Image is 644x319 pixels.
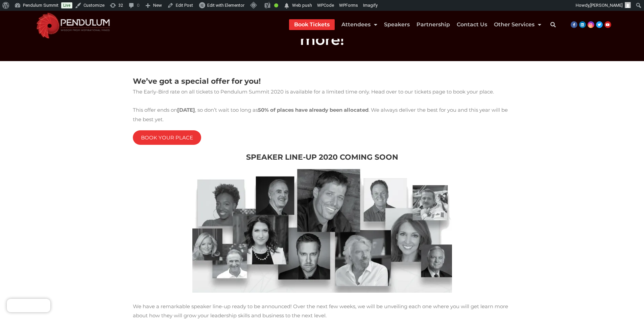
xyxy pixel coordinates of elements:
[416,19,450,30] a: Partnership
[590,3,623,8] span: [PERSON_NAME]
[133,87,511,97] p: The Early-Bird rate on all tickets to Pendulum Summit 2020 is available for a limited time only. ...
[258,107,368,113] strong: 50% of places have already been allocated
[133,105,511,124] p: This offer ends on , so don’t wait too long as . We always deliver the best for you and this year...
[274,3,278,7] div: Good
[384,19,410,30] a: Speakers
[457,19,487,30] a: Contact Us
[546,18,560,31] div: Search
[207,3,244,8] span: Edit with Elementor
[61,2,72,8] a: Live
[289,19,541,30] nav: Menu
[7,299,50,312] iframe: Brevo live chat
[283,1,290,10] span: 
[177,107,195,113] strong: [DATE]
[192,163,452,293] img: Pendulum-Summit-COLLAGE-768x384.jpg.webp
[133,130,201,145] a: BOOK YOUR PLACE
[494,19,541,30] a: Other Services
[133,151,511,163] h5: SPEAKER LINE-UP 2020 COMING SOON
[341,19,377,30] a: Attendees
[32,11,114,39] img: cropped-cropped-Pendulum-Summit-Logo-Website.png
[133,17,511,47] h1: Early-Bird Specials, Wisdom Series and so much more!
[133,75,511,87] h5: We’ve got a special offer for you!
[294,19,330,30] a: Book Tickets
